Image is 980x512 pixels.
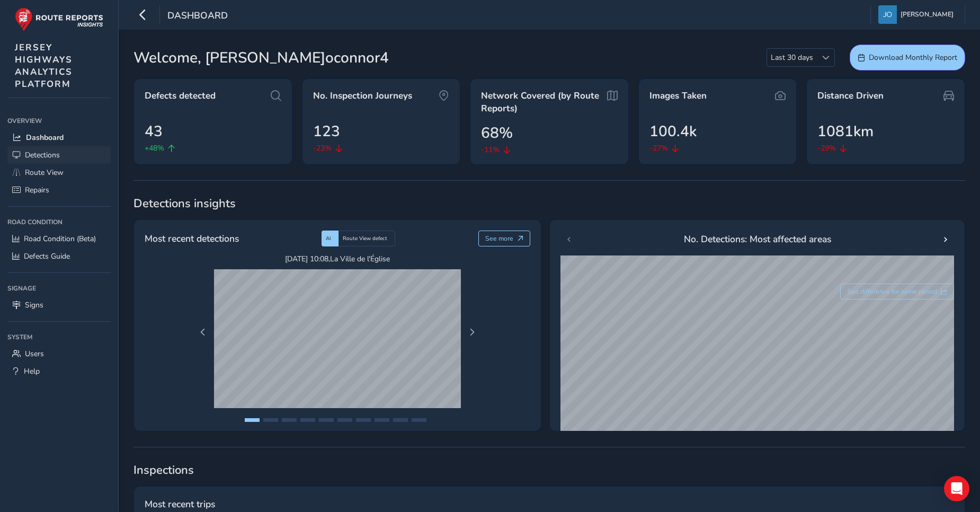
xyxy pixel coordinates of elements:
a: Detections [7,146,111,164]
span: No. Inspection Journeys [313,90,412,102]
span: Users [25,349,44,359]
span: Dashboard [167,9,228,24]
button: Download Monthly Report [850,45,965,70]
button: Previous Page [195,325,210,340]
span: Welcome, [PERSON_NAME]oconnor4 [133,47,389,69]
span: 43 [145,120,163,143]
a: Signs [7,296,111,314]
a: Road Condition (Beta) [7,230,111,248]
button: See difference for same period [840,284,955,299]
span: See difference for same period [847,287,937,296]
button: Next Page [465,325,479,340]
img: rr logo [15,7,103,31]
img: diamond-layout [878,5,897,24]
button: Page 9 [393,418,408,422]
a: Route View [7,164,111,181]
span: Most recent trips [145,497,215,511]
span: Inspections [133,462,965,478]
div: Route View defect [338,231,395,246]
span: Network Covered (by Route Reports) [481,90,604,114]
button: Page 10 [412,418,426,422]
span: Images Taken [649,90,707,102]
button: See more [478,231,531,246]
span: Download Monthly Report [869,52,957,63]
div: AI [322,231,338,246]
div: Road Condition [7,214,111,230]
span: Most recent detections [145,232,239,245]
button: Page 6 [337,418,352,422]
span: [DATE] 10:08 , La Ville de l'Église [214,254,461,264]
span: No. Detections: Most affected areas [684,232,831,246]
span: See more [485,234,513,243]
span: Detections [25,150,60,160]
div: Overview [7,113,111,129]
span: Defects detected [145,90,216,102]
span: JERSEY HIGHWAYS ANALYTICS PLATFORM [15,41,73,90]
div: Open Intercom Messenger [944,476,969,501]
span: Distance Driven [817,90,884,102]
button: Page 2 [263,418,278,422]
span: Help [24,366,40,376]
span: Last 30 days [767,49,817,66]
span: -29% [817,143,836,154]
button: Page 4 [300,418,315,422]
span: Signs [25,300,43,310]
a: Help [7,363,111,380]
div: System [7,329,111,345]
span: Route View [25,167,64,178]
span: AI [326,235,331,242]
button: Page 8 [375,418,389,422]
span: -23% [313,143,332,154]
button: Page 1 [245,418,260,422]
button: [PERSON_NAME] [878,5,957,24]
span: 123 [313,120,340,143]
span: 100.4k [649,120,697,143]
span: 1081km [817,120,874,143]
span: [PERSON_NAME] [901,5,954,24]
a: Dashboard [7,129,111,146]
span: Repairs [25,185,49,195]
span: Route View defect [343,235,387,242]
span: -27% [649,143,668,154]
span: +48% [145,143,164,154]
span: -11% [481,144,500,155]
span: Road Condition (Beta) [24,234,96,244]
a: Users [7,345,111,363]
button: Page 3 [282,418,297,422]
a: Defects Guide [7,248,111,265]
span: 68% [481,122,513,144]
button: Page 7 [356,418,371,422]
button: Page 5 [319,418,334,422]
span: Defects Guide [24,251,70,261]
a: Repairs [7,181,111,199]
div: Signage [7,280,111,296]
span: Dashboard [26,133,64,143]
span: Detections insights [133,196,965,211]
